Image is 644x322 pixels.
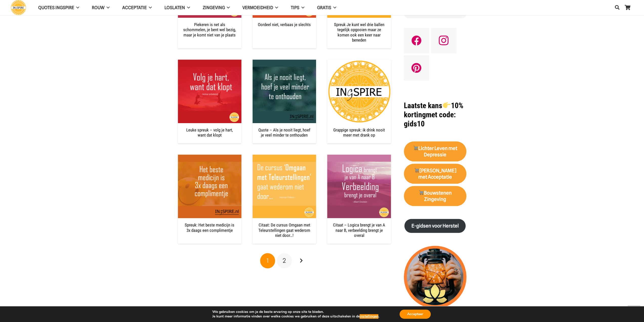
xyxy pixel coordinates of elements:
a: TIPS [284,1,311,14]
span: GRATIS [317,5,331,10]
span: Pagina 1 [260,253,275,268]
img: 🛒 [419,190,424,195]
img: Spreuk: Het beste medicijn is 3x daags een complimentje [178,155,241,218]
p: Je kunt meer informatie vinden over welke cookies we gebruiken of deze uitschakelen in de . [212,314,379,319]
a: Oordeel niet, verbaas je slechts [258,22,311,27]
a: E-gidsen voor Herstel [404,219,466,233]
span: Zingeving [202,5,225,10]
img: lichtpuntjes voor in donkere tijden [404,246,466,308]
span: Acceptatie [122,5,147,10]
a: Pinterest [404,55,429,81]
button: Accepteer [400,310,431,319]
a: Leuke spreuk – volg je hart, want dat klopt [178,60,241,65]
span: 1 [266,257,269,264]
a: Quote – Als je nooit liegt, hoef je veel minder te onthouden [253,60,316,65]
button: instellingen [360,314,378,319]
span: VERMOEIDHEID [242,5,273,10]
a: Citaat – Logica brengt je van A naar B, verbeelding brengt je overal [333,222,385,238]
img: Leuke spreuk: volg je hart, want dat klopt [178,60,241,123]
a: Terug naar top [628,306,640,318]
a: VERMOEIDHEID [236,1,284,14]
p: We gebruiken cookies om je de beste ervaring op onze site te bieden. [212,310,379,314]
a: Instagram [431,28,456,53]
a: Acceptatie [116,1,158,14]
a: Spreuk: Het beste medicijn is 3x daags een complimentje [185,222,234,233]
a: GRATIS [311,1,343,14]
a: 🛒Lichter Leven met Depressie [404,141,466,162]
a: 🛒Bouwstenen Zingeving [404,186,466,206]
a: Piekeren is net als schommelen, je bent wel bezig, maar je komt niet van je plaats [183,22,236,37]
span: TIPS [291,5,299,10]
a: Citaat: De cursus Omgaan met Teleurstellingen gaat wederom niet door…! [253,155,316,160]
img: Spreuk: Als je nooit liegt, hoef je veel minder te onthouden | spreuken& gezegden Ingspire [253,60,316,123]
strong: Laatste kans 10% korting [404,101,463,119]
a: Citaat – Logica brengt je van A naar B, verbeelding brengt je overal [327,155,391,160]
img: 👉 [443,101,450,109]
a: 🛒[PERSON_NAME] met Acceptatie [404,164,466,184]
img: Citaat: Logica brengt je van A naar B, verbeelding brengt je overal. [327,155,391,218]
a: Facebook [404,28,429,53]
img: 🛒 [413,145,418,150]
a: Zoeken [612,2,622,14]
a: Citaat: De cursus Omgaan met Teleurstellingen gaat wederom niet door…! [258,222,310,238]
img: 🛒 [414,168,419,173]
a: QUOTES INGSPIRE [32,1,86,14]
strong: E-gidsen voor Herstel [411,223,459,229]
strong: Lichter Leven met Depressie [413,145,457,158]
h1: met code: gids10 [404,101,466,128]
a: Spreuk: Het beste medicijn is 3x daags een complimentje [178,155,241,160]
img: Citaat: De cursus Omgaan met Teleurstellingen gaat wederom niet door...! [253,155,316,218]
span: QUOTES INGSPIRE [38,5,74,10]
a: Loslaten [158,1,196,14]
a: Pagina 2 [277,253,292,268]
a: Grappige spreuk: ik drink nooit meer met drank op [327,60,391,65]
span: Loslaten [164,5,185,10]
a: ROUW [86,1,116,14]
a: Spreuk Je kunt wel drie ballen tegelijk opgooien maar ze komen ook een keer naar beneden [334,22,384,43]
a: Grappige spreuk: ik drink nooit meer met drank op [333,127,385,138]
a: Zingeving [196,1,236,14]
strong: Bouwstenen Zingeving [418,190,452,202]
a: Leuke spreuk – volg je hart, want dat klopt [186,127,233,138]
span: ROUW [92,5,105,10]
a: Quote – Als je nooit liegt, hoef je veel minder te onthouden [258,127,310,138]
strong: [PERSON_NAME] met Acceptatie [414,168,456,180]
span: 2 [283,257,286,264]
